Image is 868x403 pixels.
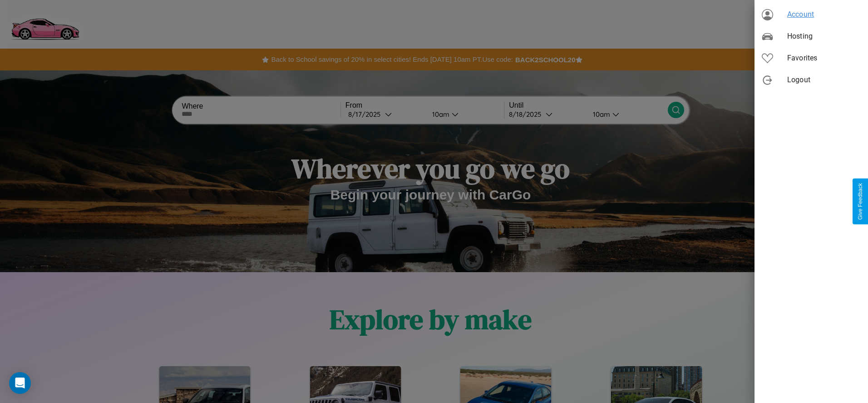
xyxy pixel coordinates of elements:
[857,183,863,220] div: Give Feedback
[787,75,861,85] span: Logout
[755,25,868,47] div: Hosting
[787,53,861,64] span: Favorites
[9,372,31,394] div: Open Intercom Messenger
[755,4,868,25] div: Account
[755,47,868,69] div: Favorites
[787,9,861,20] span: Account
[787,31,861,42] span: Hosting
[755,69,868,91] div: Logout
